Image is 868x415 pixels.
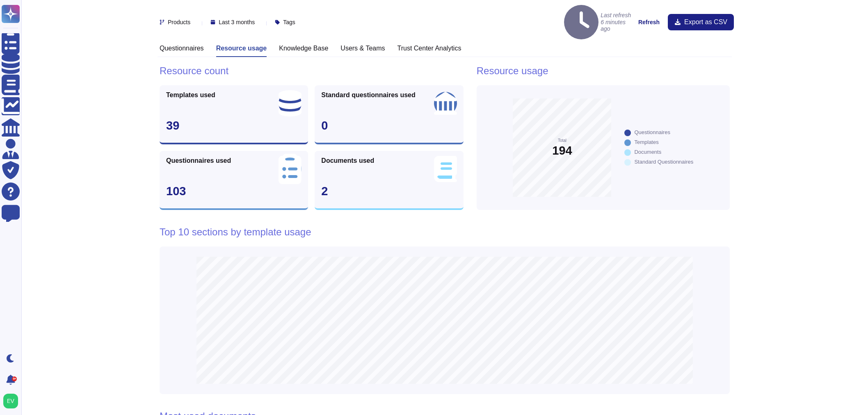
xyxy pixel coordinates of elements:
[684,19,727,25] span: Export as CSV
[12,376,17,381] div: 9+
[166,92,215,98] span: Templates used
[166,185,302,197] div: 103
[283,19,295,25] span: Tags
[219,19,255,25] span: Last 3 months
[160,44,204,52] h3: Questionnaires
[558,139,566,143] span: Total
[321,157,374,164] span: Documents used
[634,159,693,164] div: Standard Questionnaires
[668,14,734,30] button: Export as CSV
[564,5,634,39] h4: Last refresh 6 minutes ago
[321,185,457,197] div: 2
[216,44,267,52] h3: Resource usage
[634,149,661,155] div: Documents
[321,92,415,98] span: Standard questionnaires used
[279,44,328,52] h3: Knowledge Base
[160,226,730,238] h1: Top 10 sections by template usage
[2,392,24,410] button: user
[166,120,302,132] div: 39
[321,120,457,132] div: 0
[166,157,231,164] span: Questionnaires used
[638,19,660,25] strong: Refresh
[477,65,730,77] h1: Resource usage
[3,394,18,408] img: user
[340,44,385,52] h3: Users & Teams
[160,65,464,77] h1: Resource count
[397,44,461,52] h3: Trust Center Analytics
[634,130,670,135] div: Questionnaires
[168,19,190,25] span: Products
[634,139,658,145] div: Templates
[552,145,572,157] span: 194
